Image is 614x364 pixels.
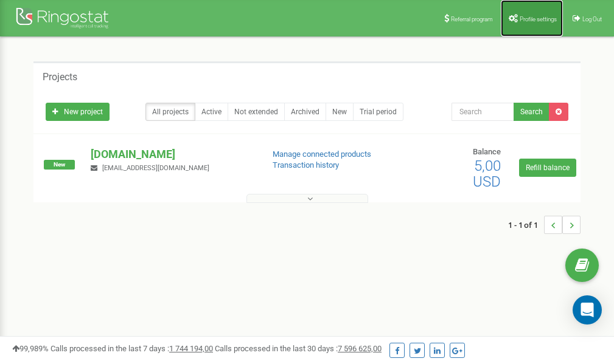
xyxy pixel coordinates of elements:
[573,295,602,325] div: Open Intercom Messenger
[12,344,49,353] span: 99,989%
[353,103,403,121] a: Trial period
[338,344,382,353] u: 7 596 625,00
[520,16,557,22] span: Profile settings
[582,16,602,22] span: Log Out
[215,344,382,353] span: Calls processed in the last 30 days :
[514,103,549,121] button: Search
[273,149,371,159] a: Manage connected products
[195,103,228,121] a: Active
[102,164,209,172] span: [EMAIL_ADDRESS][DOMAIN_NAME]
[508,216,544,234] span: 1 - 1 of 1
[46,103,110,121] a: New project
[43,72,77,83] h5: Projects
[452,103,514,121] input: Search
[284,103,326,121] a: Archived
[273,160,339,170] a: Transaction history
[145,103,195,121] a: All projects
[228,103,285,121] a: Not extended
[519,159,576,177] a: Refill balance
[451,16,493,22] span: Referral program
[508,204,581,246] nav: ...
[326,103,354,121] a: New
[473,157,501,190] span: 5,00 USD
[473,147,501,156] span: Balance
[44,160,75,170] span: New
[91,146,253,162] p: [DOMAIN_NAME]
[51,344,213,353] span: Calls processed in the last 7 days :
[169,344,213,353] u: 1 744 194,00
